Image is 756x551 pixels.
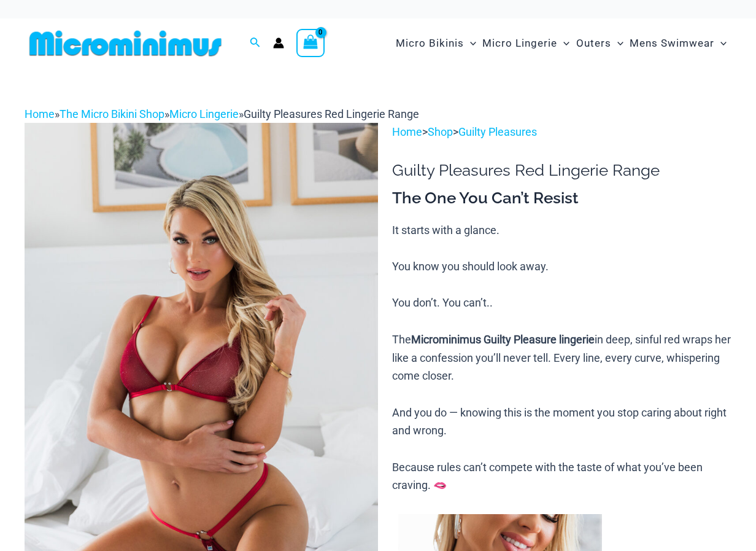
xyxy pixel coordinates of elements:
img: MM SHOP LOGO FLAT [25,29,226,57]
a: Shop [428,125,453,138]
p: It starts with a glance. You know you should look away. You don’t. You can’t.. The in deep, sinfu... [392,221,731,495]
span: Outers [576,28,611,59]
a: Search icon link [250,36,261,51]
a: Home [25,107,55,120]
b: Microminimus Guilty Pleasure lingerie [411,333,595,346]
a: Micro BikinisMenu ToggleMenu Toggle [393,25,479,62]
span: Menu Toggle [464,28,476,59]
a: Home [392,125,422,138]
span: Menu Toggle [714,28,727,59]
h1: Guilty Pleasures Red Lingerie Range [392,161,731,180]
a: Account icon link [273,37,284,49]
a: Guilty Pleasures [458,125,537,138]
a: The Micro Bikini Shop [60,107,164,120]
a: View Shopping Cart, empty [296,29,325,57]
h3: The One You Can’t Resist [392,188,731,209]
a: OutersMenu ToggleMenu Toggle [573,25,627,62]
span: Mens Swimwear [630,28,714,59]
span: Micro Lingerie [482,28,557,59]
span: Guilty Pleasures Red Lingerie Range [244,107,419,120]
span: Micro Bikinis [396,28,464,59]
nav: Site Navigation [391,23,731,64]
a: Micro Lingerie [169,107,239,120]
span: » » » [25,107,419,120]
a: Mens SwimwearMenu ToggleMenu Toggle [627,25,730,62]
span: Menu Toggle [557,28,569,59]
p: > > [392,123,731,141]
span: Menu Toggle [611,28,623,59]
a: Micro LingerieMenu ToggleMenu Toggle [479,25,573,62]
